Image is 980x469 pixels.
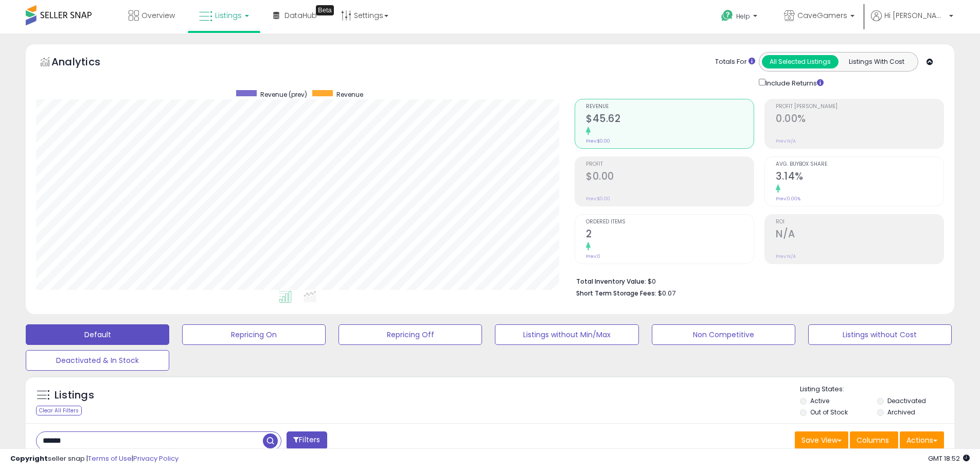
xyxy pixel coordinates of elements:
[810,408,848,416] label: Out of Stock
[857,435,889,445] span: Columns
[284,10,317,21] span: DataHub
[776,219,943,225] span: ROI
[133,454,179,463] a: Privacy Policy
[652,324,795,345] button: Non Competitive
[887,408,915,416] label: Archived
[586,228,754,242] h2: 2
[762,55,839,68] button: All Selected Listings
[900,431,944,449] button: Actions
[576,274,936,287] li: $0
[721,9,734,22] i: Get Help
[713,2,768,33] a: Help
[810,396,829,405] label: Active
[586,162,754,167] span: Profit
[336,90,363,99] span: Revenue
[776,196,800,202] small: Prev: 0.00%
[287,431,327,449] button: Filters
[51,55,120,72] h5: Analytics
[887,396,926,405] label: Deactivated
[316,5,334,15] div: Tooltip anchor
[10,454,48,463] strong: Copyright
[586,113,754,127] h2: $45.62
[928,454,970,463] span: 2025-09-8 18:52 GMT
[658,288,675,298] span: $0.07
[776,170,943,184] h2: 3.14%
[776,113,943,127] h2: 0.00%
[495,324,638,345] button: Listings without Min/Max
[586,170,754,184] h2: $0.00
[55,388,94,403] h5: Listings
[871,10,953,33] a: Hi [PERSON_NAME]
[884,10,946,21] span: Hi [PERSON_NAME]
[338,324,482,345] button: Repricing Off
[838,55,915,68] button: Listings With Cost
[141,10,175,21] span: Overview
[576,289,656,298] b: Short Term Storage Fees:
[800,385,954,394] p: Listing States:
[576,277,646,286] b: Total Inventory Value:
[586,104,754,110] span: Revenue
[715,57,755,67] div: Totals For
[586,196,610,202] small: Prev: $0.00
[795,431,848,449] button: Save View
[586,253,600,259] small: Prev: 0
[776,138,796,144] small: Prev: N/A
[10,454,179,464] div: seller snap | |
[776,162,943,167] span: Avg. Buybox Share
[850,431,898,449] button: Columns
[36,406,82,415] div: Clear All Filters
[26,350,169,371] button: Deactivated & In Stock
[182,324,326,345] button: Repricing On
[808,324,952,345] button: Listings without Cost
[26,324,169,345] button: Default
[736,12,750,21] span: Help
[776,104,943,110] span: Profit [PERSON_NAME]
[776,228,943,242] h2: N/A
[797,10,847,21] span: CaveGamers
[88,454,132,463] a: Terms of Use
[751,77,836,89] div: Include Returns
[586,219,754,225] span: Ordered Items
[586,138,610,144] small: Prev: $0.00
[260,90,307,99] span: Revenue (prev)
[215,10,242,21] span: Listings
[776,253,796,259] small: Prev: N/A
